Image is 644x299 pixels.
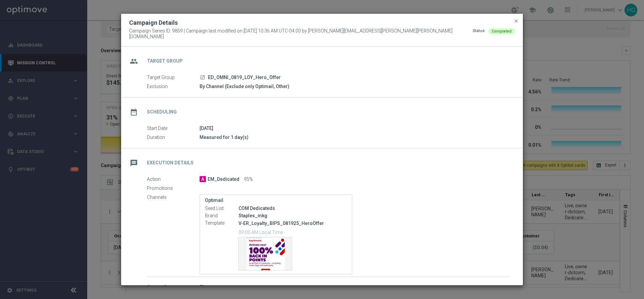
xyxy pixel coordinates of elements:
[200,83,510,90] div: By Channel (Exclude only Optimail, Other)
[238,229,347,235] p: 09:00 AM Local Time
[473,28,486,40] div: Status:
[147,75,200,81] label: Target Group
[244,176,253,182] span: 95%
[208,75,281,81] span: ED_OMNI_0819_LOY_Hero_Offer
[200,134,510,141] div: Measured for 1 day(s)
[205,198,347,203] label: Optimail
[147,284,200,290] label: Control Group
[200,284,510,290] div: 5%
[147,135,200,141] label: Duration
[128,157,140,169] i: message
[205,213,238,219] label: Brand
[238,212,347,219] div: Staples_mkg
[147,176,200,182] label: Action
[488,28,515,33] colored-tag: Completed
[129,28,473,40] span: Campaign Series ID: 9859 | Campaign last modified on [DATE] 10:36 AM UTC-04:00 by [PERSON_NAME][E...
[129,19,178,27] h2: Campaign Details
[205,206,238,212] label: Seed List
[128,55,140,67] i: group
[238,220,347,226] p: V-ER_Loyalty_BIPS_081925_HeroOffer
[147,84,200,90] label: Exclusion
[208,176,239,182] span: EM_Dedicated
[147,58,183,64] h2: Target Group
[514,18,519,24] span: close
[128,106,140,118] i: date_range
[200,125,510,132] div: [DATE]
[200,176,206,182] span: A
[492,29,512,33] span: Completed
[200,75,205,80] i: launch
[200,75,206,81] a: launch
[238,205,347,212] div: COM Dedicateds
[147,109,177,115] h2: Scheduling
[147,160,194,166] h2: Execution Details
[147,185,200,192] label: Promotions
[147,195,200,201] label: Channels
[205,220,238,226] label: Template
[147,126,200,132] label: Start Date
